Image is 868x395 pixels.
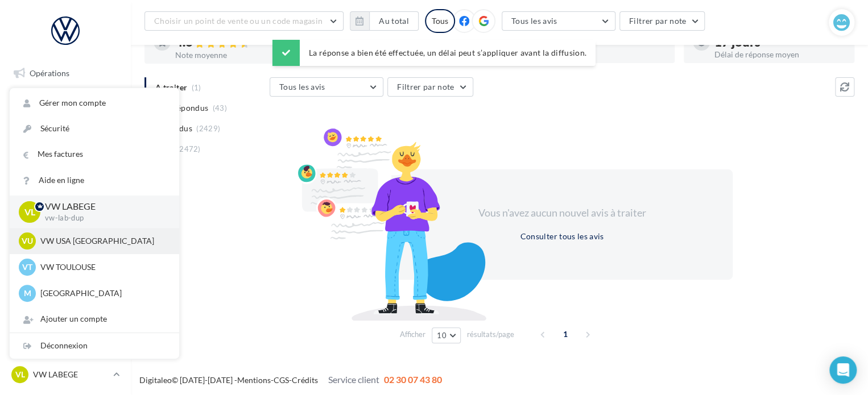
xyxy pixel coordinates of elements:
[33,369,109,380] p: VW LABEGE
[9,364,122,385] a: VL VW LABEGE
[425,9,455,33] div: Tous
[272,40,596,66] div: La réponse a bien été effectuée, un délai peut s’appliquer avant la diffusion.
[369,11,419,31] button: Au total
[139,375,442,385] span: © [DATE]-[DATE] - - -
[7,61,124,85] a: Opérations
[7,176,124,199] a: Contacts
[7,119,124,143] a: Visibilité en ligne
[10,168,179,193] a: Aide en ligne
[213,103,227,113] span: (43)
[511,16,557,26] span: Tous les avis
[237,375,271,385] a: Mentions
[350,11,419,31] button: Au total
[30,68,69,78] span: Opérations
[175,51,306,59] div: Note moyenne
[535,51,666,59] div: Taux de réponse
[24,288,31,299] span: M
[45,200,161,213] p: VW LABEGE
[384,374,442,385] span: 02 30 07 43 80
[40,261,166,273] p: VW TOULOUSE
[502,11,615,31] button: Tous les avis
[22,261,32,273] span: VT
[400,329,425,340] span: Afficher
[40,288,166,299] p: [GEOGRAPHIC_DATA]
[177,144,201,153] span: (2472)
[274,375,289,385] a: CGS
[279,82,325,92] span: Tous les avis
[556,325,574,343] span: 1
[387,77,473,97] button: Filtrer par note
[328,374,379,385] span: Service client
[7,90,124,114] a: Boîte de réception
[467,329,514,340] span: résultats/page
[10,142,179,167] a: Mes factures
[40,235,166,247] p: VW USA [GEOGRAPHIC_DATA]
[10,333,179,359] div: Déconnexion
[464,206,660,221] div: Vous n'avez aucun nouvel avis à traiter
[515,230,608,243] button: Consulter tous les avis
[22,235,33,247] span: VU
[196,124,220,133] span: (2429)
[7,232,124,256] a: Calendrier
[144,11,344,31] button: Choisir un point de vente ou un code magasin
[10,116,179,142] a: Sécurité
[270,77,383,97] button: Tous les avis
[154,16,323,26] span: Choisir un point de vente ou un code magasin
[619,11,705,31] button: Filtrer par note
[175,36,306,49] div: 4.6
[437,331,447,340] span: 10
[7,203,124,227] a: Médiathèque
[15,369,25,380] span: VL
[24,205,35,218] span: VL
[714,36,845,48] div: 17 jours
[155,102,208,114] span: Non répondus
[45,213,161,223] p: vw-lab-dup
[10,306,179,332] div: Ajouter un compte
[432,327,461,343] button: 10
[7,147,124,171] a: Campagnes
[829,356,857,384] div: Open Intercom Messenger
[714,51,845,59] div: Délai de réponse moyen
[10,90,179,116] a: Gérer mon compte
[7,298,124,331] a: Campagnes DataOnDemand
[139,375,172,385] a: Digitaleo
[292,375,318,385] a: Crédits
[7,260,124,294] a: PLV et print personnalisable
